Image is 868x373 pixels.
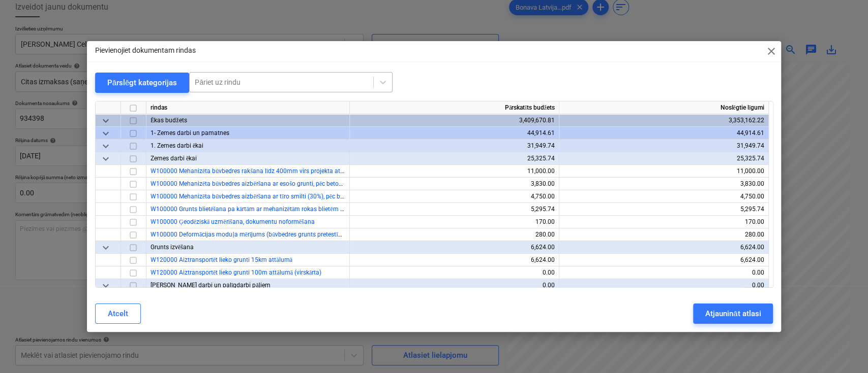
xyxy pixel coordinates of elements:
div: 170.00 [563,216,764,228]
div: Pārslēgt kategorijas [107,76,177,89]
div: 3,353,162.22 [563,114,764,127]
div: 3,830.00 [563,178,764,190]
span: 1. Zemes darbi ēkai [151,142,203,149]
span: keyboard_arrow_down [100,152,112,164]
div: 6,624.00 [563,241,764,254]
p: Pievienojiet dokumentam rindas [95,45,196,56]
div: 31,949.74 [354,140,555,152]
div: 3,830.00 [354,178,555,190]
div: 6,624.00 [354,241,555,254]
div: 5,295.74 [563,203,764,216]
span: close [765,45,777,57]
div: 5,295.74 [354,203,555,216]
button: Atcelt [95,303,141,324]
a: W100000 Deformācijas moduļa mērījums (būvbedres grunts pretestība) [151,231,347,238]
div: 0.00 [563,266,764,279]
span: keyboard_arrow_down [100,241,112,253]
div: 4,750.00 [563,190,764,203]
button: Pārslēgt kategorijas [95,73,190,93]
span: keyboard_arrow_down [100,127,112,139]
a: W100000 Ģeodēziskā uzmērīšana, dokumentu noformēšana [151,218,315,225]
div: 0.00 [354,266,555,279]
span: keyboard_arrow_down [100,114,112,126]
a: W100000 Mehanizēta būvbedres rakšana līdz 400mm virs projekta atzīmes [151,167,357,175]
span: Zemes darbi un palīgdarbi pāļiem [151,282,271,289]
div: 280.00 [563,228,764,241]
div: rindas [146,101,350,114]
div: 25,325.74 [563,152,764,165]
div: 0.00 [563,279,764,292]
a: W100000 Mehanizēta būvbedres aizbēršana ar tīro smilti (30%), pēc betonēšanas un hidroizolācijas ... [151,193,529,200]
a: W100000 Mehanizēta būvbedres aizbēršana ar esošo grunti, pēc betonēšanas un hidroizolācijas darbu... [151,180,519,187]
div: Noslēgtie līgumi [559,101,769,114]
div: 11,000.00 [354,165,555,178]
div: 6,624.00 [563,254,764,266]
div: 170.00 [354,216,555,228]
div: 280.00 [354,228,555,241]
iframe: Chat Widget [817,324,868,373]
button: Atjaunināt atlasi [693,303,773,324]
div: 0.00 [354,279,555,292]
div: 44,914.61 [563,127,764,140]
div: 44,914.61 [354,127,555,140]
a: W120000 Aiztransportēt lieko grunti 15km attālumā [151,256,292,263]
div: 4,750.00 [354,190,555,203]
span: Grunts izvēšana [151,244,194,251]
div: Atjaunināt atlasi [705,307,761,320]
div: 25,325.74 [354,152,555,165]
span: keyboard_arrow_down [100,140,112,152]
a: W120000 Aiztransportēt lieko grunti 100m attālumā (virskārta) [151,269,321,276]
div: 31,949.74 [563,140,764,152]
a: W100000 Grunts blietēšana pa kārtām ar mehanizētām rokas blietēm pēc betonēšanas un hidroizolācij... [151,206,546,213]
div: 3,409,670.81 [354,114,555,127]
span: keyboard_arrow_down [100,279,112,291]
span: 1- Zemes darbi un pamatnes [151,129,229,137]
div: 11,000.00 [563,165,764,178]
div: Pārskatīts budžets [350,101,559,114]
div: Atcelt [108,307,128,320]
span: Ēkas budžets [151,117,187,124]
div: 6,624.00 [354,254,555,266]
span: Zemes darbi ēkai [151,155,197,162]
